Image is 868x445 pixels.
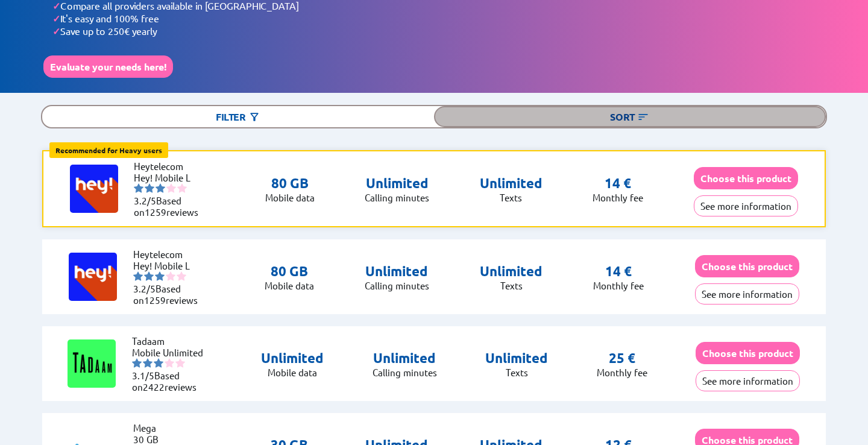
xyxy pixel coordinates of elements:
img: Button open the sorting menu [637,111,649,123]
span: 2422 [143,381,165,393]
p: Texts [480,280,542,291]
img: Button open the filtering menu [248,111,260,123]
a: See more information [696,375,800,387]
img: Logo of Heytelecom [69,253,117,301]
li: Heytelecom [133,248,206,260]
li: Mobile Unlimited [132,347,204,358]
img: starnr3 [155,271,165,281]
button: See more information [696,370,800,391]
p: Unlimited [480,175,542,192]
button: Choose this product [694,167,798,189]
a: See more information [695,288,799,300]
p: Unlimited [485,350,548,367]
a: See more information [694,200,798,212]
p: Monthly fee [597,367,647,378]
img: starnr2 [143,358,153,368]
img: Logo of Heytelecom [70,165,118,213]
button: Choose this product [696,342,800,364]
li: Mega [133,422,206,434]
p: Monthly fee [593,192,643,203]
a: Choose this product [695,260,799,272]
p: 25 € [609,350,635,367]
img: starnr1 [134,183,143,193]
p: 80 GB [265,263,314,280]
p: Unlimited [365,175,429,192]
p: 14 € [605,263,632,280]
a: Choose this product [696,347,800,359]
li: Based on reviews [133,283,206,306]
b: Recommended for Heavy users [55,145,162,155]
li: Tadaam [132,335,204,347]
p: Mobile data [265,280,314,291]
span: ✓ [52,12,60,25]
li: Based on reviews [134,195,206,218]
img: starnr1 [132,358,142,368]
li: Hey! Mobile L [133,260,206,271]
a: Choose this product [694,172,798,184]
p: Mobile data [261,367,324,378]
li: Hey! Mobile L [134,172,206,183]
p: Texts [485,367,548,378]
img: starnr3 [156,183,165,193]
li: Save up to 250€ yearly [52,25,825,37]
img: starnr1 [133,271,143,281]
p: Unlimited [261,350,324,367]
span: 3.1/5 [132,370,154,381]
li: 30 GB [133,434,206,445]
li: Based on reviews [132,370,204,393]
p: Calling minutes [373,367,437,378]
img: starnr2 [144,271,154,281]
img: Logo of Tadaam [68,339,116,388]
li: It's easy and 100% free [52,12,825,25]
p: Unlimited [373,350,437,367]
button: Choose this product [695,255,799,277]
img: starnr5 [175,358,185,368]
img: starnr4 [166,271,175,281]
p: Calling minutes [365,192,429,203]
span: 1259 [145,206,166,218]
p: Calling minutes [365,280,429,291]
p: 80 GB [265,175,315,192]
div: Filter [42,106,434,127]
li: Heytelecom [134,160,206,172]
p: Unlimited [480,263,542,280]
p: Mobile data [265,192,315,203]
span: ✓ [52,25,60,37]
p: Texts [480,192,542,203]
img: starnr2 [145,183,154,193]
img: starnr5 [177,183,187,193]
button: See more information [694,195,798,216]
p: Unlimited [365,263,429,280]
img: starnr5 [177,271,186,281]
button: Evaluate your needs here! [43,55,173,78]
button: See more information [695,283,799,305]
p: 14 € [605,175,631,192]
span: 1259 [144,294,166,306]
p: Monthly fee [593,280,644,291]
img: starnr4 [165,358,174,368]
span: 3.2/5 [133,283,156,294]
span: 3.2/5 [134,195,156,206]
img: starnr3 [154,358,163,368]
img: starnr4 [166,183,176,193]
div: Sort [434,106,826,127]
